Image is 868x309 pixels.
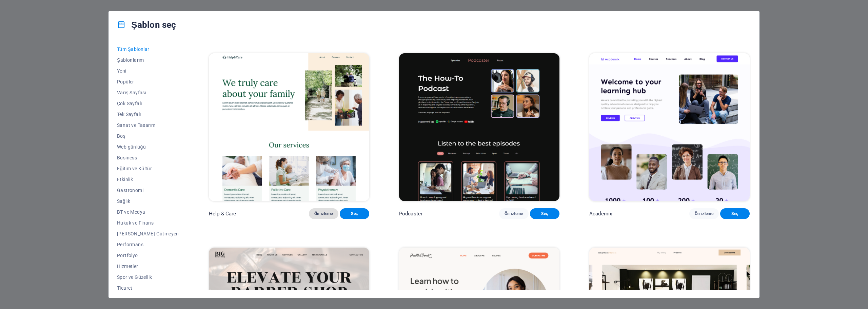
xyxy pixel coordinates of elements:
button: Varış Sayfası [117,87,179,98]
button: Tüm Şablonlar [117,44,179,55]
button: Yeni [117,65,179,76]
span: Boş [117,133,179,139]
span: Sağlık [117,198,179,204]
span: Şablonlarım [117,57,179,63]
span: Performans [117,242,179,247]
button: Boş [117,131,179,141]
img: Academix [589,53,750,201]
h4: Şablon seç [117,19,176,30]
button: Ön izleme [689,208,719,219]
span: Ön izleme [314,211,333,216]
button: Ön izleme [499,208,529,219]
button: Sanat ve Tasarım [117,120,179,131]
span: Etkinlik [117,177,179,182]
button: Hizmetler [117,261,179,272]
span: Seç [345,211,364,216]
span: Tüm Şablonlar [117,46,179,52]
span: Seç [535,211,554,216]
span: Portfolyo [117,253,179,258]
span: Hukuk ve Finans [117,220,179,226]
button: Eğitim ve Kültür [117,163,179,174]
button: Sağlık [117,196,179,207]
button: Seç [530,208,559,219]
p: Podcaster [399,210,422,217]
span: BT ve Medya [117,209,179,215]
span: Tek Sayfalı [117,112,179,117]
span: Business [117,155,179,160]
button: Spor ve Güzellik [117,272,179,283]
button: Çok Sayfalı [117,98,179,109]
span: Yeni [117,68,179,74]
button: Web günlüğü [117,141,179,152]
span: Seç [726,211,744,216]
span: Gastronomi [117,188,179,193]
p: Help & Care [209,210,236,217]
button: Ön izleme [309,208,338,219]
span: Sanat ve Tasarım [117,122,179,128]
span: Varış Sayfası [117,90,179,95]
span: [PERSON_NAME] Gütmeyen [117,231,179,236]
img: Podcaster [399,53,559,201]
span: Ticaret [117,285,179,291]
button: Popüler [117,76,179,87]
span: Eğitim ve Kültür [117,166,179,171]
button: Seç [340,208,369,219]
button: Ticaret [117,283,179,293]
button: Hukuk ve Finans [117,217,179,228]
button: Business [117,152,179,163]
button: Gastronomi [117,185,179,196]
p: Academix [589,210,612,217]
button: Portfolyo [117,250,179,261]
span: Ön izleme [695,211,713,216]
span: Çok Sayfalı [117,101,179,106]
span: Web günlüğü [117,144,179,150]
button: Seç [720,208,750,219]
span: Ön izleme [505,211,523,216]
span: Popüler [117,79,179,84]
img: Help & Care [209,53,369,201]
button: Performans [117,239,179,250]
span: Hizmetler [117,264,179,269]
button: [PERSON_NAME] Gütmeyen [117,228,179,239]
button: Tek Sayfalı [117,109,179,120]
span: Spor ve Güzellik [117,274,179,280]
button: Şablonlarım [117,55,179,65]
button: BT ve Medya [117,207,179,217]
button: Etkinlik [117,174,179,185]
